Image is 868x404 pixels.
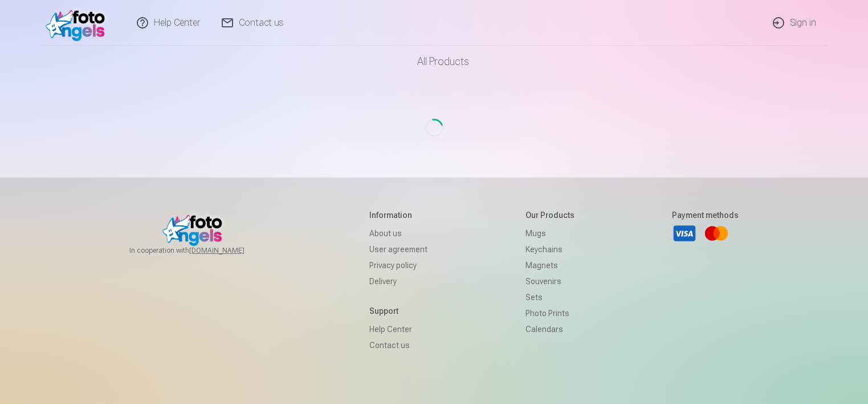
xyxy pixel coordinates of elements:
h5: Payment methods [672,209,739,221]
a: Help Center [369,321,427,337]
a: Visa [672,221,697,246]
a: Mugs [525,225,574,241]
a: [DOMAIN_NAME] [189,246,272,255]
a: Photo prints [525,305,574,321]
h5: Support [369,305,427,317]
a: Sets [525,289,574,305]
a: User agreement [369,241,427,257]
h5: Information [369,209,427,221]
a: Magnets [525,257,574,273]
a: About us [369,225,427,241]
a: Keychains [525,241,574,257]
a: Contact us [369,337,427,353]
img: /v1 [46,5,111,41]
a: Mastercard [704,221,729,246]
a: Privacy policy [369,257,427,273]
a: All products [385,46,483,78]
a: Calendars [525,321,574,337]
span: In cooperation with [129,246,272,255]
a: Delivery [369,273,427,289]
a: Souvenirs [525,273,574,289]
h5: Our products [525,209,574,221]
